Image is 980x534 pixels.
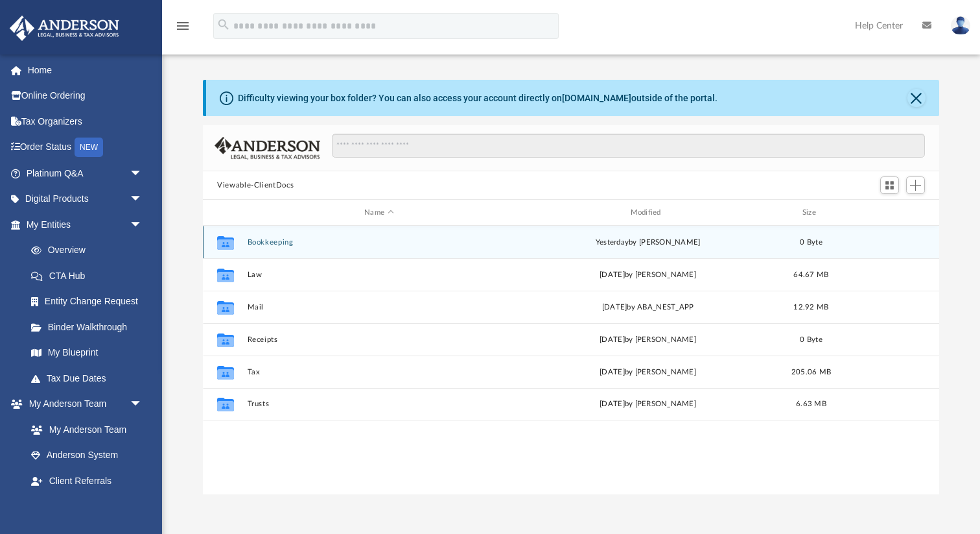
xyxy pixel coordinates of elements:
a: Platinum Q&Aarrow_drop_down [9,160,162,186]
a: Anderson System [18,443,156,468]
a: Client Referrals [18,468,156,494]
i: search [216,18,231,32]
a: Online Ordering [9,83,162,109]
span: arrow_drop_down [130,186,156,213]
button: Bookkeeping [248,238,511,247]
a: My Anderson Teamarrow_drop_down [9,391,156,417]
a: Home [9,57,162,83]
button: Mail [248,303,511,311]
div: [DATE] by [PERSON_NAME] [517,269,780,281]
span: arrow_drop_down [130,212,156,238]
span: 64.67 MB [794,271,829,278]
div: Size [786,207,837,219]
a: Digital Productsarrow_drop_down [9,186,162,212]
div: id [209,207,241,219]
span: 0 Byte [800,239,822,246]
span: 0 Byte [800,336,822,343]
div: NEW [75,138,103,157]
span: 6.63 MB [796,400,826,407]
div: [DATE] by [PERSON_NAME] [517,398,780,410]
div: Modified [516,207,780,219]
div: Difficulty viewing your box folder? You can also access your account directly on outside of the p... [238,91,717,105]
a: Overview [18,237,162,263]
a: My Blueprint [18,340,156,366]
div: [DATE] by ABA_NEST_APP [517,302,780,313]
a: [DOMAIN_NAME] [562,93,631,103]
button: Receipts [248,335,511,344]
button: Trusts [248,400,511,408]
a: Tax Due Dates [18,365,162,391]
button: Viewable-ClientDocs [217,180,294,191]
span: arrow_drop_down [130,391,156,418]
img: Anderson Advisors Platinum Portal [6,16,123,41]
a: Order StatusNEW [9,134,162,161]
div: grid [203,226,939,495]
button: Add [906,176,926,195]
span: 205.06 MB [791,369,831,376]
button: Close [907,89,926,107]
a: Binder Walkthrough [18,314,162,340]
a: Tax Organizers [9,108,162,134]
div: id [843,207,933,219]
button: Tax [248,368,511,376]
span: arrow_drop_down [130,160,156,187]
img: User Pic [951,16,970,35]
span: 12.92 MB [794,304,829,311]
a: menu [175,25,191,34]
div: [DATE] by [PERSON_NAME] [517,367,780,378]
div: Name [247,207,511,219]
input: Search files and folders [332,134,925,158]
i: menu [175,18,191,34]
div: [DATE] by [PERSON_NAME] [517,334,780,346]
div: by [PERSON_NAME] [517,237,780,249]
a: Entity Change Request [18,289,162,315]
button: Law [248,271,511,279]
a: CTA Hub [18,263,162,289]
button: Switch to Grid View [880,176,900,195]
span: yesterday [596,239,629,246]
a: My Anderson Team [18,417,149,443]
a: My Entitiesarrow_drop_down [9,212,162,237]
